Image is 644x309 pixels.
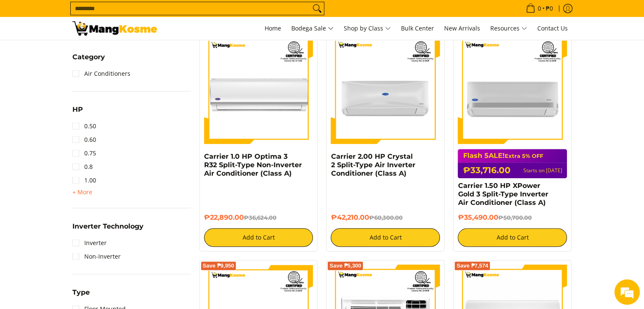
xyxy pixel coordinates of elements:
[490,23,527,34] span: Resources
[72,289,90,302] summary: Open
[203,263,235,268] span: Save ₱9,950
[397,17,438,40] a: Bulk Center
[72,223,144,236] summary: Open
[329,263,361,268] span: Save ₱5,300
[72,146,96,160] a: 0.75
[291,23,334,34] span: Bodega Sale
[458,35,567,144] img: Carrier 1.50 HP XPower Gold 3 Split-Type Inverter Air Conditioner (Class A)
[72,174,96,187] a: 1.00
[458,228,567,247] button: Add to Cart
[72,119,96,133] a: 0.50
[260,17,285,40] a: Home
[204,152,302,177] a: Carrier 1.0 HP Optima 3 R32 Split-Type Non-Inverter Air Conditioner (Class A)
[536,6,542,11] span: 0
[523,4,556,13] span: •
[72,67,130,80] a: Air Conditioners
[265,24,281,32] span: Home
[456,263,488,268] span: Save ₱7,574
[486,17,531,40] a: Resources
[331,152,415,177] a: Carrier 2.00 HP Crystal 2 Split-Type Air Inverter Conditioner (Class A)
[310,2,324,15] button: Search
[458,182,548,207] a: Carrier 1.50 HP XPower Gold 3 Split-Type Inverter Air Conditioner (Class A)
[287,17,338,40] a: Bodega Sale
[72,106,83,119] summary: Open
[533,17,572,40] a: Contact Us
[72,54,105,67] summary: Open
[401,24,434,32] span: Bulk Center
[72,133,96,146] a: 0.60
[204,228,313,247] button: Add to Cart
[72,189,92,196] span: + More
[444,24,480,32] span: New Arrivals
[72,223,144,230] span: Inverter Technology
[72,21,157,36] img: Bodega Sale Aircon l Mang Kosme: Home Appliances Warehouse Sale
[204,35,313,144] img: Carrier 1.0 HP Optima 3 R32 Split-Type Non-Inverter Air Conditioner (Class A)
[72,54,105,61] span: Category
[204,213,313,222] h6: ₱22,890.00
[544,6,554,11] span: ₱0
[498,214,531,221] del: ₱50,700.00
[344,23,391,34] span: Shop by Class
[72,106,83,113] span: HP
[537,24,568,32] span: Contact Us
[72,160,93,174] a: 0.8
[166,17,572,40] nav: Main Menu
[458,213,567,222] h6: ₱35,490.00
[440,17,484,40] a: New Arrivals
[331,213,440,222] h6: ₱42,210.00
[331,35,440,144] img: Carrier 2.00 HP Crystal 2 Split-Type Air Inverter Conditioner (Class A)
[244,214,276,221] del: ₱36,624.00
[331,228,440,247] button: Add to Cart
[340,17,395,40] a: Shop by Class
[72,236,107,250] a: Inverter
[72,187,92,197] summary: Open
[72,250,121,263] a: Non-Inverter
[369,214,402,221] del: ₱60,300.00
[72,289,90,296] span: Type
